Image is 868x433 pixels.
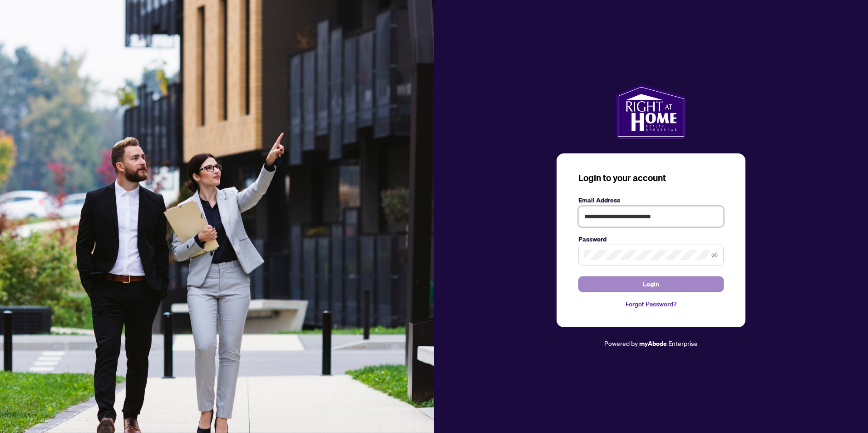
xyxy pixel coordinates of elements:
[578,234,724,244] label: Password
[578,299,724,309] a: Forgot Password?
[578,172,724,184] h3: Login to your account
[668,339,698,347] span: Enterprise
[643,277,659,291] span: Login
[578,195,724,205] label: Email Address
[578,276,724,292] button: Login
[711,252,718,258] span: eye-invisible
[604,339,638,347] span: Powered by
[616,84,686,139] img: ma-logo
[639,339,667,349] a: myAbode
